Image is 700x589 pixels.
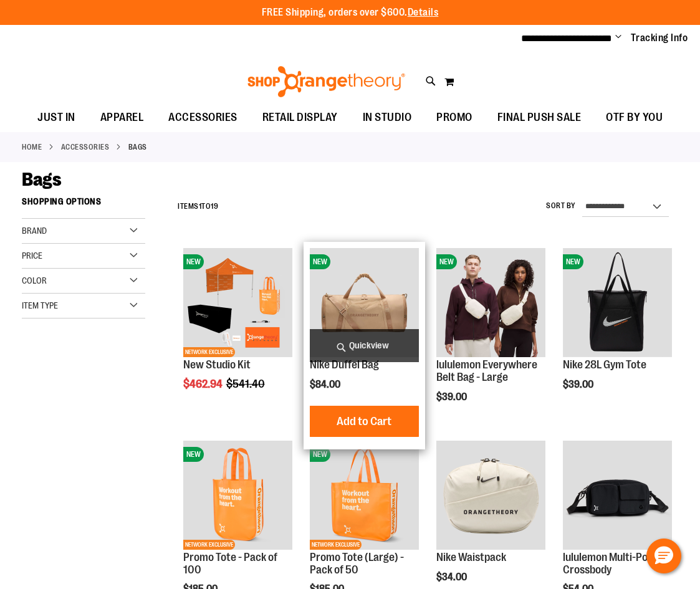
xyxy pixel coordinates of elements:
a: Promo Tote - Pack of 100 [183,551,277,576]
span: OTF BY YOU [606,103,663,132]
a: Quickview [310,329,419,362]
a: FINAL PUSH SALE [485,103,594,132]
span: $84.00 [310,379,342,390]
span: 19 [211,202,218,211]
img: Nike Duffel Bag [310,248,419,357]
button: Add to Cart [295,406,433,437]
a: Nike Waistpack [436,551,506,563]
a: RETAIL DISPLAY [250,103,350,132]
button: Hello, have a question? Let’s chat. [646,539,681,573]
a: Promo Tote (Large) - Pack of 50 [310,551,404,576]
a: Tracking Info [631,31,688,45]
a: Promo Tote - Pack of 100NEWNETWORK EXCLUSIVE [183,441,292,552]
p: FREE Shipping, orders over $600. [262,6,439,20]
button: Account menu [615,32,621,44]
span: JUST IN [37,103,75,132]
img: Promo Tote (Large) - Pack of 50 [310,441,419,550]
span: Price [22,251,42,261]
span: Color [22,275,47,285]
a: lululemon Everywhere Belt Bag - Large [436,358,537,383]
a: Promo Tote (Large) - Pack of 50NEWNETWORK EXCLUSIVE [310,441,419,552]
a: Nike Duffel Bag [310,358,379,371]
span: NEW [563,254,583,269]
a: Home [22,141,42,153]
span: $39.00 [563,379,595,390]
a: PROMO [424,103,485,132]
span: Bags [22,169,61,190]
div: product [430,242,552,434]
span: NEW [310,254,330,269]
span: $462.94 [183,378,224,390]
div: product [177,242,299,422]
div: product [557,242,678,422]
span: NETWORK EXCLUSIVE [183,540,235,550]
span: 1 [199,202,202,211]
a: IN STUDIO [350,103,424,132]
a: Nike Waistpack [436,441,545,552]
span: $541.40 [226,378,267,390]
strong: Bags [128,141,147,153]
a: ACCESSORIES [61,141,110,153]
a: lululemon Multi-Pocket Crossbody [563,551,668,576]
span: NETWORK EXCLUSIVE [183,347,235,357]
strong: Shopping Options [22,191,145,219]
span: PROMO [436,103,472,132]
a: OTF BY YOU [593,103,675,132]
span: $34.00 [436,572,469,583]
img: Shop Orangetheory [246,66,407,97]
a: Nike Duffel BagNEW [310,248,419,359]
img: Nike Waistpack [436,441,545,550]
span: APPAREL [100,103,144,132]
a: Nike 28L Gym ToteNEW [563,248,672,359]
span: Add to Cart [337,414,391,428]
img: Promo Tote - Pack of 100 [183,441,292,550]
a: JUST IN [25,103,88,132]
span: NETWORK EXCLUSIVE [310,540,362,550]
img: lululemon Everywhere Belt Bag - Large [436,248,545,357]
a: Nike 28L Gym Tote [563,358,646,371]
span: NEW [183,254,204,269]
img: Nike 28L Gym Tote [563,248,672,357]
a: lululemon Everywhere Belt Bag - LargeNEW [436,248,545,359]
span: IN STUDIO [363,103,412,132]
span: FINAL PUSH SALE [497,103,582,132]
img: lululemon Multi-Pocket Crossbody [563,441,672,550]
span: Item Type [22,300,58,310]
span: NEW [183,447,204,462]
a: Details [408,7,439,18]
span: NEW [310,447,330,462]
a: ACCESSORIES [156,103,250,132]
span: $39.00 [436,391,469,403]
a: New Studio KitNEWNETWORK EXCLUSIVE [183,248,292,359]
h2: Items to [178,197,218,216]
span: RETAIL DISPLAY [262,103,338,132]
span: NEW [436,254,457,269]
a: APPAREL [88,103,156,132]
a: lululemon Multi-Pocket Crossbody [563,441,672,552]
img: New Studio Kit [183,248,292,357]
label: Sort By [546,201,576,211]
a: New Studio Kit [183,358,251,371]
span: Brand [22,226,47,236]
span: ACCESSORIES [168,103,237,132]
div: product [304,242,425,449]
